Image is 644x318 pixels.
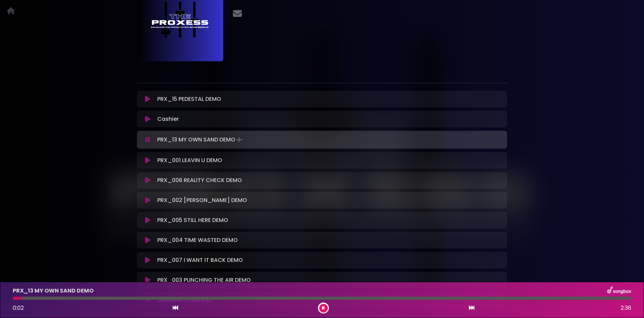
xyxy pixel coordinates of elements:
img: songbox-logo-white.png [607,286,631,295]
img: waveform4.gif [235,135,245,145]
p: PRX_002 [PERSON_NAME] DEMO [157,196,247,204]
p: PRX_003 PUNCHING THE AIR DEMO [157,276,251,284]
p: PRX_001 LEAVIN U DEMO [157,156,222,165]
span: 0:02 [13,304,24,312]
p: PRX_13 MY OWN SAND DEMO [13,287,94,295]
span: 2:36 [621,304,631,312]
p: PRX_005 STILL HERE DEMO [157,216,228,224]
p: PRX_006 REALITY CHECK DEMO [157,176,242,184]
p: Cashier [157,115,179,123]
p: PRX_004 TIME WASTED DEMO [157,236,238,244]
p: PRX_15 PEDESTAL DEMO [157,95,221,103]
p: PRX_007 I WANT IT BACK DEMO [157,256,243,264]
p: PRX_13 MY OWN SAND DEMO [157,135,245,145]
